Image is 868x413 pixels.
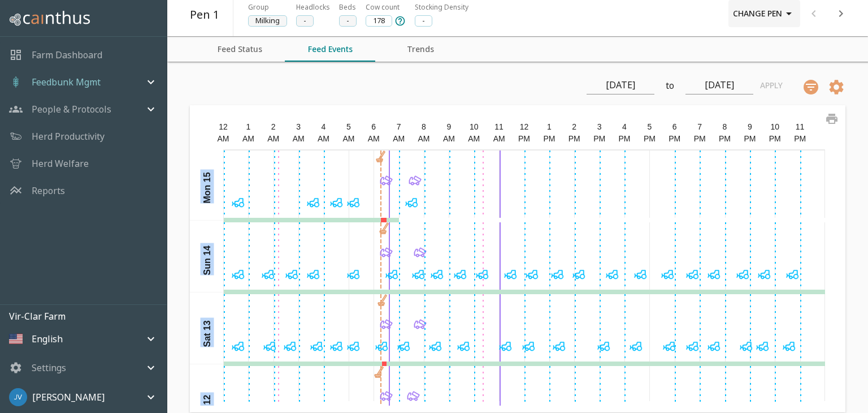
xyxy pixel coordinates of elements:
span: AM [393,134,405,143]
div: 1 [236,121,261,133]
span: PM [593,134,605,143]
span: PM [518,134,530,143]
div: 12 [511,121,536,133]
span: Beds [339,2,356,12]
div: 5 [336,121,361,133]
div: 5 [637,121,662,133]
span: Group [248,2,269,12]
span: PM [694,134,706,143]
button: print chart [818,105,845,132]
div: 9 [737,121,762,133]
input: Start Date [587,76,654,94]
span: AM [368,134,380,143]
span: PM [619,134,631,143]
div: 9 [436,121,461,133]
a: Reports [32,184,65,197]
p: [PERSON_NAME] [32,390,105,404]
div: 2 [562,121,587,133]
span: AM [267,134,279,143]
span: AM [318,134,329,143]
span: AM [242,134,254,143]
span: AM [418,134,430,143]
p: English [32,332,63,346]
div: 11 [787,121,812,133]
span: Cow count [366,2,400,13]
p: to [666,79,674,92]
span: PM [719,134,731,143]
span: AM [293,134,305,143]
div: 8 [712,121,737,133]
input: End Date [685,76,753,94]
div: 6 [361,121,386,133]
div: 4 [311,121,336,133]
span: AM [493,134,505,143]
span: AM [443,134,455,143]
p: Settings [32,361,66,375]
h5: Pen 1 [190,7,219,23]
span: AM [468,134,480,143]
span: AM [218,134,229,143]
img: f1c59823bd342b332472f8de26407a99 [9,388,27,406]
div: 10 [462,121,487,133]
div: 7 [687,121,712,133]
div: 10 [762,121,787,133]
span: PM [769,134,781,143]
div: 7 [386,121,411,133]
button: Feed Status [194,37,285,62]
div: Schedule settings [827,76,845,94]
div: 11 [487,121,511,133]
div: 2 [261,121,286,133]
span: PM [644,134,656,143]
span: PM [669,134,680,143]
span: - [297,15,313,27]
a: Farm Dashboard [32,48,102,62]
span: PM [794,134,806,143]
button: Trends [375,37,466,62]
a: Herd Welfare [32,157,89,170]
div: 1 [537,121,562,133]
p: Feedbunk Mgmt [32,75,101,89]
div: 3 [587,121,611,133]
span: PM [543,134,555,143]
span: AM [342,134,354,143]
div: 6 [662,121,687,133]
span: PM [568,134,580,143]
span: Headlocks [296,2,330,12]
button: Feed Events [285,37,375,62]
a: Herd Productivity [32,130,105,143]
div: 4 [612,121,637,133]
span: - [415,15,432,27]
span: 178 [366,15,392,27]
p: People & Protocols [32,102,111,116]
span: Stocking Density [415,2,468,12]
div: 12 [211,121,236,133]
div: 8 [411,121,436,133]
span: Milking [249,15,287,27]
span: - [340,15,356,27]
p: Vir-Clar Farm [9,309,167,323]
span: PM [744,134,756,143]
div: 3 [286,121,311,133]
